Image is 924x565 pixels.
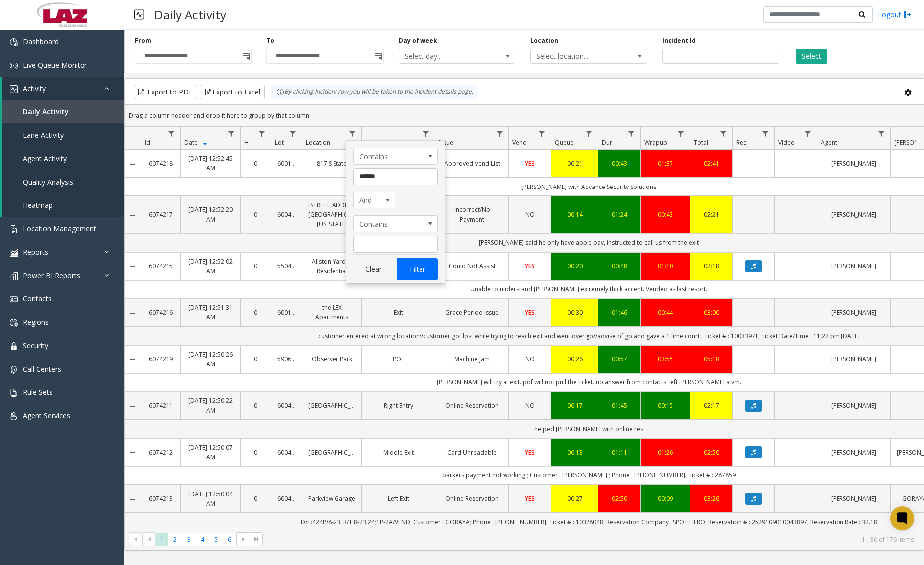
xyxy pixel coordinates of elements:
[399,49,492,63] span: Select day...
[247,494,265,503] a: 0
[602,138,612,147] span: Dur
[441,308,503,317] a: Grace Period Issue
[696,261,726,271] div: 02:18
[694,138,708,147] span: Total
[759,127,772,140] a: Rec. Filter Menu
[155,533,168,546] span: Page 1
[2,123,124,147] a: Lane Activity
[525,355,535,363] span: NO
[10,225,18,233] img: 'icon'
[308,257,355,276] a: Allston Yards - Residential
[10,62,18,70] img: 'icon'
[441,205,503,224] a: Incorrect/No Payment
[696,210,726,219] div: 02:21
[269,535,914,544] kendo-pager-info: 1 - 30 of 176 items
[353,148,438,165] span: Location Filter Operators
[135,85,197,99] button: Export to PDF
[23,294,52,303] span: Contacts
[531,49,624,63] span: Select location...
[276,88,284,96] img: infoIcon.svg
[184,138,198,147] span: Date
[647,354,684,364] a: 03:55
[662,36,696,45] label: Incident Id
[2,77,124,100] a: Activity
[125,309,141,317] a: Collapse Details
[823,210,884,219] a: [PERSON_NAME]
[696,159,726,168] div: 02:41
[147,354,174,364] a: 6074219
[515,159,545,168] a: YES
[2,147,124,170] a: Agent Activity
[187,443,234,462] a: [DATE] 12:50:07 AM
[368,448,429,457] a: Middle Exit
[10,85,18,93] img: 'icon'
[823,401,884,410] a: [PERSON_NAME]
[277,354,296,364] a: 590652
[10,389,18,397] img: 'icon'
[625,127,638,140] a: Dur Filter Menu
[187,154,234,173] a: [DATE] 12:52:45 AM
[125,356,141,364] a: Collapse Details
[696,494,726,503] div: 03:26
[277,308,296,317] a: 600168
[277,494,296,503] a: 600400
[125,127,924,528] div: Data table
[2,193,124,217] a: Heatmap
[23,84,46,93] span: Activity
[368,494,429,503] a: Left Exit
[23,200,53,210] span: Heatmap
[23,60,87,70] span: Live Queue Monitor
[187,350,234,369] a: [DATE] 12:50:26 AM
[308,494,355,503] a: Parkview Garage
[308,159,355,168] a: 817 S State
[200,85,265,99] button: Export to Excel
[23,177,73,187] span: Quality Analysis
[187,257,234,276] a: [DATE] 12:52:02 AM
[647,308,684,317] div: 00:44
[23,387,53,397] span: Rule Sets
[878,9,912,20] a: Logout
[525,262,535,270] span: YES
[647,448,684,457] a: 01:26
[557,261,592,271] div: 00:20
[696,308,726,317] div: 03:00
[2,170,124,193] a: Quality Analysis
[397,258,438,280] button: Filter
[23,247,48,257] span: Reports
[149,2,231,27] h3: Daily Activity
[604,159,634,168] div: 00:43
[2,100,124,123] a: Daily Activity
[604,448,634,457] div: 01:11
[904,9,912,20] img: logout
[525,159,535,168] span: YES
[823,261,884,271] a: [PERSON_NAME]
[696,401,726,410] a: 02:17
[23,317,49,327] span: Regions
[674,127,688,140] a: Wrapup Filter Menu
[23,37,59,46] span: Dashboard
[557,494,592,503] a: 00:27
[147,401,174,410] a: 6074211
[134,2,144,27] img: pageIcon
[308,303,355,322] a: the LEX Apartments
[647,159,684,168] a: 01:37
[277,159,296,168] a: 600118
[823,448,884,457] a: [PERSON_NAME]
[125,495,141,503] a: Collapse Details
[247,210,265,219] a: 0
[604,261,634,271] div: 00:48
[647,261,684,271] a: 01:10
[557,308,592,317] div: 00:30
[277,448,296,457] a: 600405
[10,366,18,374] img: 'icon'
[353,215,438,232] span: Location Filter Operators
[23,154,67,163] span: Agent Activity
[557,401,592,410] a: 00:17
[696,354,726,364] div: 05:18
[441,261,503,271] a: Could Not Assist
[247,448,265,457] a: 0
